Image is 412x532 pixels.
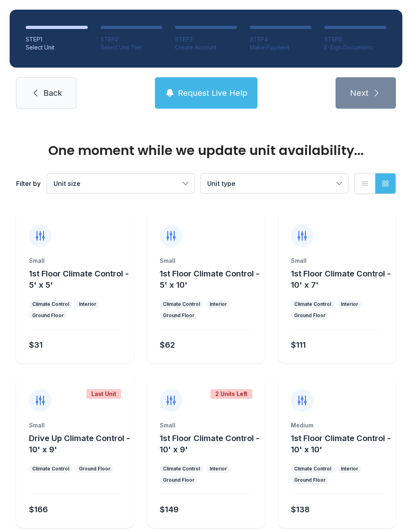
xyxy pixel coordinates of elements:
[294,477,325,483] div: Ground Floor
[47,174,194,193] button: Unit size
[291,257,383,265] div: Small
[160,339,175,351] div: $62
[29,433,130,454] span: Drive Up Climate Control - 10' x 9'
[341,466,358,472] div: Interior
[79,301,96,307] div: Interior
[29,268,131,291] button: 1st Floor Climate Control - 5' x 5'
[163,312,194,319] div: Ground Floor
[291,421,383,429] div: Medium
[160,433,260,454] span: 1st Floor Climate Control - 10' x 9'
[160,421,252,429] div: Small
[29,339,43,351] div: $31
[163,301,200,307] div: Climate Control
[210,389,252,399] div: 2 Units Left
[29,421,121,429] div: Small
[32,301,69,307] div: Climate Control
[163,466,200,472] div: Climate Control
[291,339,306,351] div: $111
[32,466,69,472] div: Climate Control
[16,179,41,188] div: Filter by
[201,174,348,193] button: Unit type
[175,35,237,43] div: STEP 3
[210,466,227,472] div: Interior
[250,35,312,43] div: STEP 4
[101,43,163,52] div: Select Unit Tier
[16,144,396,157] div: One moment while we update unit availability...
[160,433,262,455] button: 1st Floor Climate Control - 10' x 9'
[29,269,129,290] span: 1st Floor Climate Control - 5' x 5'
[294,301,331,307] div: Climate Control
[160,269,260,290] span: 1st Floor Climate Control - 5' x 10'
[26,35,88,43] div: STEP 1
[291,268,393,291] button: 1st Floor Climate Control - 10' x 7'
[101,35,163,43] div: STEP 2
[29,504,48,515] div: $166
[160,257,252,265] div: Small
[324,43,386,52] div: E-Sign Documents
[350,87,369,99] span: Next
[294,312,325,319] div: Ground Floor
[178,87,247,99] span: Request Live Help
[26,43,88,52] div: Select Unit
[160,504,179,515] div: $149
[29,433,131,455] button: Drive Up Climate Control - 10' x 9'
[160,268,262,291] button: 1st Floor Climate Control - 5' x 10'
[32,312,64,319] div: Ground Floor
[341,301,358,307] div: Interior
[210,301,227,307] div: Interior
[250,43,312,52] div: Make Payment
[79,466,110,472] div: Ground Floor
[43,87,62,99] span: Back
[29,257,121,265] div: Small
[291,433,391,454] span: 1st Floor Climate Control - 10' x 10'
[54,179,80,188] span: Unit size
[291,504,310,515] div: $138
[175,43,237,52] div: Create Account
[324,35,386,43] div: STEP 5
[294,466,331,472] div: Climate Control
[87,389,121,399] div: Last Unit
[291,269,391,290] span: 1st Floor Climate Control - 10' x 7'
[291,433,393,455] button: 1st Floor Climate Control - 10' x 10'
[163,477,194,483] div: Ground Floor
[207,179,235,188] span: Unit type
